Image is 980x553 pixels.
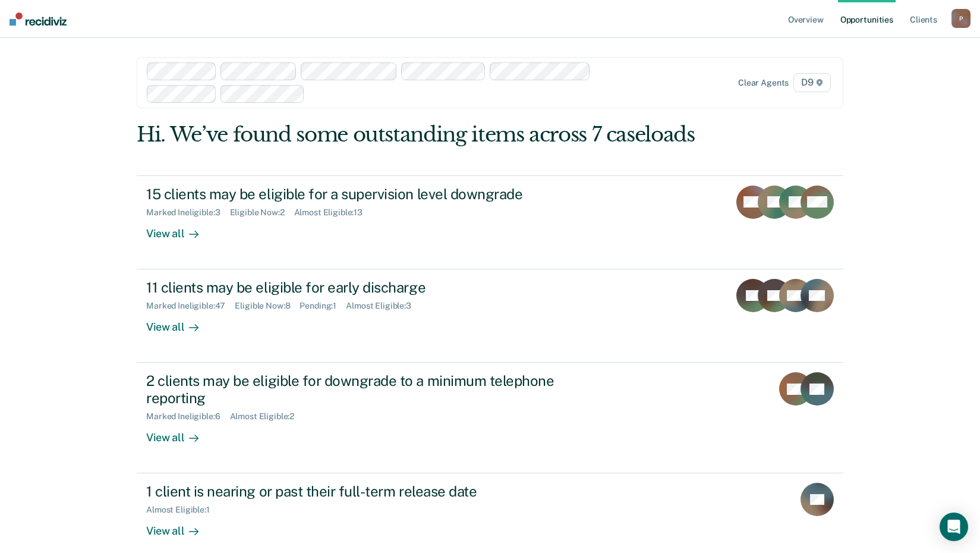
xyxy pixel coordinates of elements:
div: Marked Ineligible : 47 [146,301,235,311]
div: Almost Eligible : 1 [146,505,219,515]
div: View all [146,311,213,334]
div: View all [146,217,213,240]
div: Open Intercom Messenger [940,513,968,541]
div: 15 clients may be eligible for a supervision level downgrade [146,186,563,203]
span: D9 [793,73,831,92]
a: 2 clients may be eligible for downgrade to a minimum telephone reportingMarked Ineligible:6Almost... [137,363,843,473]
div: Marked Ineligible : 6 [146,411,229,422]
div: Almost Eligible : 13 [294,208,373,218]
div: Almost Eligible : 2 [230,411,304,422]
div: Marked Ineligible : 3 [146,208,229,218]
div: Eligible Now : 2 [230,208,294,218]
img: Recidiviz [10,12,67,26]
div: View all [146,515,213,538]
a: 15 clients may be eligible for a supervision level downgradeMarked Ineligible:3Eligible Now:2Almo... [137,175,843,269]
button: P [951,9,970,28]
div: Hi. We’ve found some outstanding items across 7 caseloads [137,122,702,147]
div: View all [146,422,213,445]
div: Almost Eligible : 3 [346,301,421,311]
div: 2 clients may be eligible for downgrade to a minimum telephone reporting [146,372,563,407]
div: 1 client is nearing or past their full-term release date [146,483,563,500]
a: 11 clients may be eligible for early dischargeMarked Ineligible:47Eligible Now:8Pending:1Almost E... [137,269,843,363]
div: Pending : 1 [300,301,346,311]
div: 11 clients may be eligible for early discharge [146,279,563,296]
div: Eligible Now : 8 [235,301,300,311]
div: Clear agents [738,78,789,88]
